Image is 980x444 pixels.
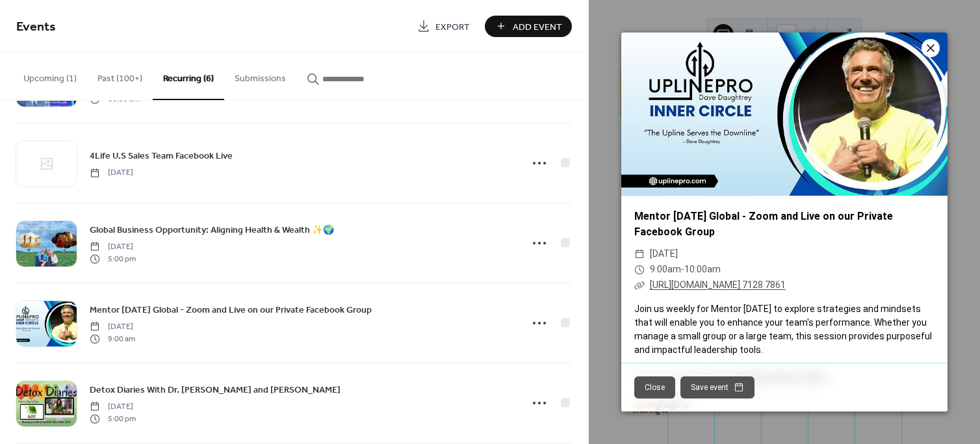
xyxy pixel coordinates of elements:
a: Mentor [DATE] Global - Zoom and Live on our Private Facebook Group [90,302,372,317]
span: Global Business Opportunity: Aligning Health & Wealth ✨🌍 [90,224,334,237]
button: Submissions [224,53,296,99]
button: Upcoming (1) [13,53,87,99]
a: Mentor [DATE] Global - Zoom and Live on our Private Facebook Group [634,210,893,238]
a: Export [407,16,480,37]
span: Add Event [513,20,562,34]
span: Detox Diaries With Dr. [PERSON_NAME] and [PERSON_NAME] [90,384,341,397]
button: Close [634,376,675,398]
span: Events [16,14,56,40]
span: 10:00am [684,264,721,274]
span: [DATE] [90,321,135,333]
a: 4Life U.S Sales Team Facebook Live [90,148,233,163]
span: 5:00 pm [90,253,136,265]
span: - [681,264,684,274]
span: [DATE] [650,246,678,262]
button: Recurring (6) [153,53,224,100]
button: Past (100+) [87,53,153,99]
span: 9:00am [650,264,681,274]
div: ​ [634,262,645,278]
span: [DATE] [90,401,136,413]
button: Add Event [485,16,572,37]
button: Save event [680,376,754,398]
span: Mentor [DATE] Global - Zoom and Live on our Private Facebook Group [90,304,372,317]
span: Export [435,20,470,34]
a: [URL][DOMAIN_NAME] 7128 7861 [650,280,786,290]
span: 4Life U.S Sales Team Facebook Live [90,150,233,163]
div: ​ [634,246,645,262]
span: 5:00 pm [90,413,136,424]
span: [DATE] [90,167,133,179]
span: 9:00 am [90,333,135,345]
a: Global Business Opportunity: Aligning Health & Wealth ✨🌍 [90,222,334,237]
span: [DATE] [90,241,136,253]
a: Detox Diaries With Dr. [PERSON_NAME] and [PERSON_NAME] [90,382,341,397]
div: ​ [634,278,645,293]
